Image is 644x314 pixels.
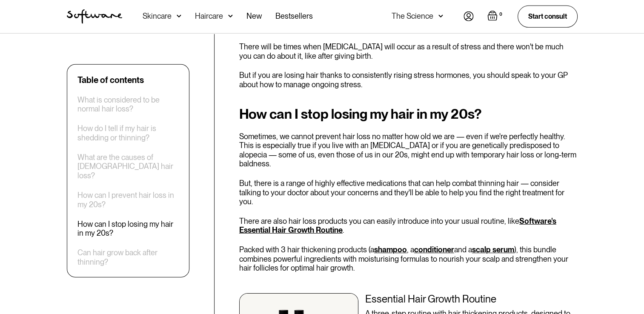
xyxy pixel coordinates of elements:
[239,217,578,235] p: There are also hair loss products you can easily introduce into your usual routine, like .
[392,12,433,20] div: The Science
[374,245,407,254] a: shampoo
[498,11,504,18] div: 0
[77,74,144,85] div: Table of contents
[177,12,181,20] img: arrow down
[77,219,179,237] a: How can I stop losing my hair in my 20s?
[239,179,578,206] p: But, there is a range of highly effective medications that can help combat thinning hair — consid...
[414,245,454,254] a: conditioner
[239,42,578,60] p: There will be times when [MEDICAL_DATA] will occur as a result of stress and there won't be much ...
[77,152,179,180] a: What are the causes of [DEMOGRAPHIC_DATA] hair loss?
[77,124,179,142] a: How do I tell if my hair is shedding or thinning?
[239,106,578,122] h2: How can I stop losing my hair in my 20s?
[472,245,514,254] a: scalp serum
[239,71,578,89] p: But if you are losing hair thanks to consistently rising stress hormones, you should speak to you...
[239,217,556,235] a: Software's Essential Hair Growth Routine
[239,132,578,168] p: Sometimes, we cannot prevent hair loss no matter how old we are — even if we're perfectly healthy...
[67,9,122,24] img: Software Logo
[77,190,179,208] a: How can I prevent hair loss in my 20s?
[195,12,223,20] div: Haircare
[228,12,233,20] img: arrow down
[77,248,179,266] a: Can hair grow back after thinning?
[77,95,179,113] a: What is considered to be normal hair loss?
[438,12,443,20] img: arrow down
[487,11,504,23] a: Open empty cart
[67,9,122,24] a: home
[365,293,578,305] div: Essential Hair Growth Routine
[143,12,172,20] div: Skincare
[239,245,578,273] p: Packed with 3 hair thickening products (a , a and a ), this bundle combines powerful ingredients ...
[518,6,578,27] a: Start consult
